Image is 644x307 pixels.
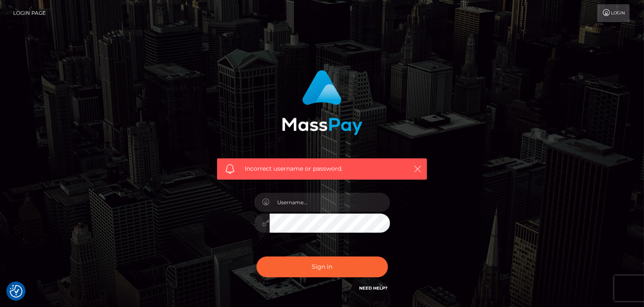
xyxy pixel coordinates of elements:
[10,285,22,298] img: Revisit consent button
[270,193,390,212] input: Username...
[282,70,362,135] img: MassPay Login
[245,164,399,173] span: Incorrect username or password.
[256,256,388,277] button: Sign in
[13,4,46,22] a: Login Page
[10,285,22,298] button: Consent Preferences
[360,285,388,291] a: Need Help?
[597,4,630,22] a: Login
